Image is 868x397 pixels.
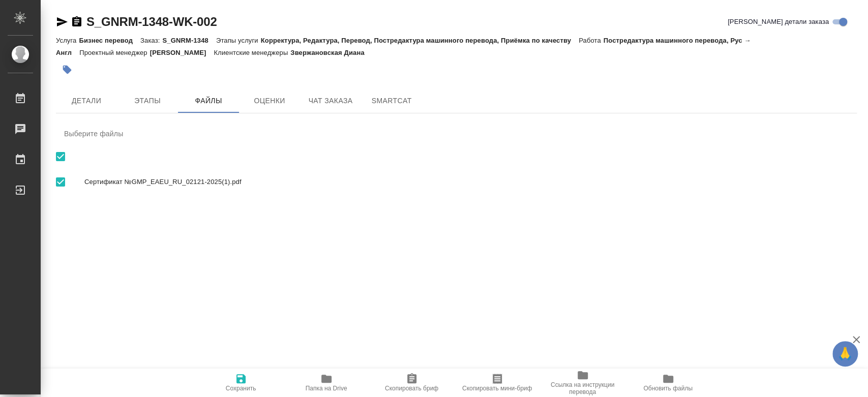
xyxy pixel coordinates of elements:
[579,37,604,44] p: Работа
[86,15,217,28] a: S_GNRM-1348-WK-002
[56,167,857,197] div: Сертификат №GMP_EAEU_RU_02121-2025(1).pdf
[56,16,68,28] button: Скопировать ссылку для ЯМессенджера
[56,121,857,146] div: Выберите файлы
[367,95,416,107] span: SmartCat
[832,341,858,367] button: 🙏
[216,37,261,44] p: Этапы услуги
[140,37,162,44] p: Заказ:
[79,49,149,56] p: Проектный менеджер
[62,95,111,107] span: Детали
[261,37,579,44] p: Корректура, Редактура, Перевод, Постредактура машинного перевода, Приёмка по качеству
[214,49,291,56] p: Клиентские менеджеры
[290,49,372,56] p: Звержановская Диана
[184,95,233,107] span: Файлы
[79,37,140,44] p: Бизнес перевод
[50,171,71,193] span: Выбрать все вложенные папки
[56,37,79,44] p: Услуга
[71,16,83,28] button: Скопировать ссылку
[150,49,214,56] p: [PERSON_NAME]
[56,58,78,81] button: Добавить тэг
[162,37,216,44] p: S_GNRM-1348
[836,343,854,364] span: 🙏
[123,95,172,107] span: Этапы
[306,95,355,107] span: Чат заказа
[245,95,294,107] span: Оценки
[728,17,829,27] span: [PERSON_NAME] детали заказа
[84,177,849,187] span: Сертификат №GMP_EAEU_RU_02121-2025(1).pdf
